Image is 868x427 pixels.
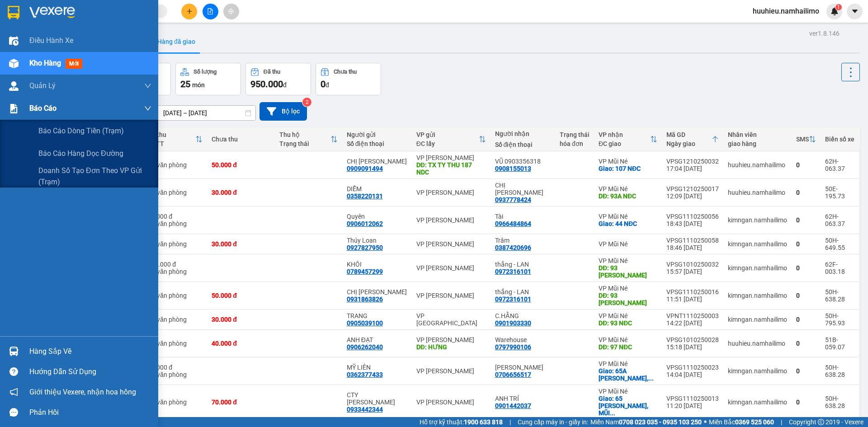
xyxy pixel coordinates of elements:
[599,395,657,417] div: Giao: 65 NGUYỄN ĐÌNH CHIỂU, MŨI NÉ
[147,213,203,220] div: 50.000 đ
[347,237,407,244] div: Thúy Loan
[666,371,719,378] div: 14:04 [DATE]
[347,343,383,351] div: 0906262040
[666,343,719,351] div: 15:18 [DATE]
[9,347,19,356] img: warehouse-icon
[186,8,193,14] span: plus
[223,4,239,19] button: aim
[181,4,197,19] button: plus
[347,185,407,192] div: DIỄM
[420,417,503,427] span: Hỗ trợ kỹ thuật:
[662,127,723,151] th: Toggle SortBy
[416,140,479,147] div: ĐC lấy
[347,296,383,303] div: 0931863826
[316,63,381,95] button: Chưa thu0đ
[825,237,854,251] div: 50H-649.55
[648,375,654,382] span: ...
[825,288,854,303] div: 50H-638.28
[29,59,61,67] span: Kho hàng
[518,417,588,427] span: Cung cấp máy in - giấy in:
[728,292,787,299] div: kimngan.namhailimo
[666,192,719,200] div: 12:09 [DATE]
[728,216,787,224] div: kimngan.namhailimo
[416,336,486,343] div: VP [PERSON_NAME]
[666,220,719,227] div: 18:43 [DATE]
[192,81,205,89] span: món
[825,185,854,200] div: 50E-195.73
[147,161,203,169] div: Tại văn phòng
[599,131,650,138] div: VP nhận
[347,391,407,406] div: CTY TÔ TRẦN
[590,417,702,427] span: Miền Nam
[599,257,657,264] div: VP Mũi Né
[207,8,213,14] span: file-add
[495,220,531,227] div: 0966484864
[9,81,19,91] img: warehouse-icon
[619,418,702,426] strong: 0708 023 035 - 0935 103 250
[416,240,486,248] div: VP [PERSON_NAME]
[495,296,531,303] div: 0972316101
[666,336,719,343] div: VPSG1010250028
[666,402,719,409] div: 11:20 [DATE]
[495,288,551,296] div: thắng - LAN
[147,316,203,323] div: Tại văn phòng
[666,185,719,192] div: VPSG1210250017
[728,316,787,323] div: kimngan.namhailimo
[709,417,774,427] span: Miền Bắc
[495,165,531,172] div: 0908155013
[666,296,719,303] div: 11:51 [DATE]
[495,196,531,203] div: 0937778424
[728,367,787,375] div: kimngan.namhailimo
[150,31,203,52] button: Hàng đã giao
[212,340,270,347] div: 40.000 đ
[818,419,824,425] span: copyright
[728,399,787,406] div: kimngan.namhailimo
[599,158,657,165] div: VP Mũi Né
[599,240,657,248] div: VP Mũi Né
[347,213,407,220] div: Quyên
[560,140,590,147] div: hóa đơn
[245,63,311,95] button: Đã thu950.000đ
[279,140,330,147] div: Trạng thái
[416,154,486,161] div: VP [PERSON_NAME]
[495,336,551,343] div: Warehouse
[279,131,330,138] div: Thu hộ
[495,268,531,275] div: 0972316101
[599,213,657,220] div: VP Mũi Né
[147,268,203,275] div: Tại văn phòng
[704,420,707,424] span: ⚪️
[796,136,809,143] div: SMS
[9,36,19,46] img: warehouse-icon
[728,264,787,272] div: kimngan.namhailimo
[495,237,551,244] div: Trâm
[837,4,840,10] span: 1
[495,261,551,268] div: thắng - LAN
[203,4,218,19] button: file-add
[666,288,719,296] div: VPSG1110250016
[792,127,821,151] th: Toggle SortBy
[416,312,486,327] div: VP [GEOGRAPHIC_DATA]
[347,312,407,319] div: TRANG
[144,105,151,112] span: down
[796,340,816,347] div: 0
[796,161,816,169] div: 0
[495,158,551,165] div: VŨ 0903356318
[599,312,657,319] div: VP Mũi Né
[29,80,56,91] span: Quản Lý
[147,340,203,347] div: Tại văn phòng
[495,130,551,137] div: Người nhận
[29,365,151,379] div: Hướng dẫn sử dụng
[147,371,203,378] div: Tại văn phòng
[144,82,151,89] span: down
[796,399,816,406] div: 0
[157,106,255,120] input: Select a date range.
[495,343,531,351] div: 0797990106
[193,69,217,75] div: Số lượng
[599,220,657,227] div: Giao: 44 NĐC
[599,140,650,147] div: ĐC giao
[416,161,486,176] div: DĐ: TX TY THU 187 NDC
[495,364,551,371] div: ANH TUẤN
[347,158,407,165] div: CHỊ DUNG
[259,102,307,121] button: Bộ lọc
[825,395,854,409] div: 50H-638.28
